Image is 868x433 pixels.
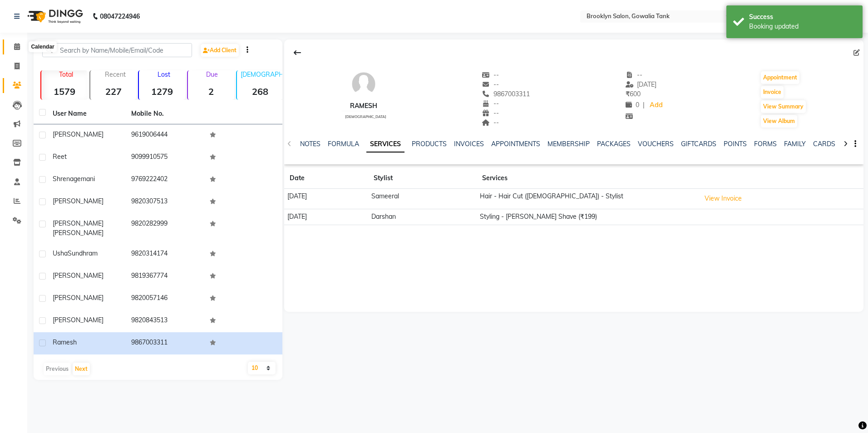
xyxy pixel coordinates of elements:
[547,140,590,148] a: MEMBERSHIP
[126,124,204,147] td: 9619006444
[368,168,477,189] th: Stylist
[241,70,283,79] p: [DEMOGRAPHIC_DATA]
[139,86,185,97] strong: 1279
[143,70,185,79] p: Lost
[53,229,104,237] span: [PERSON_NAME]
[53,130,104,138] span: [PERSON_NAME]
[761,100,806,113] button: View Summary
[482,109,499,117] span: --
[53,271,104,280] span: [PERSON_NAME]
[749,22,856,31] div: Booking updated
[126,243,204,266] td: 9820314174
[237,86,283,97] strong: 268
[126,266,204,288] td: 9819367774
[284,209,368,225] td: [DATE]
[412,140,447,148] a: PRODUCTS
[126,310,204,332] td: 9820843513
[53,294,104,302] span: [PERSON_NAME]
[53,153,67,161] span: reet
[47,103,126,124] th: User Name
[761,71,799,84] button: Appointment
[749,12,856,22] div: Success
[42,43,192,57] input: Search by Name/Mobile/Email/Code
[482,80,499,89] span: --
[482,71,499,79] span: --
[328,140,359,148] a: FORMULA
[482,99,499,108] span: --
[454,140,484,148] a: INVOICES
[288,44,307,61] div: Back to Client
[201,44,239,57] a: Add Client
[45,70,88,79] p: Total
[626,90,641,98] span: 600
[68,249,98,257] span: Sundhram
[53,219,104,227] span: [PERSON_NAME]
[126,147,204,169] td: 9099910575
[126,288,204,310] td: 9820057146
[345,114,386,119] span: [DEMOGRAPHIC_DATA]
[126,169,204,191] td: 9769222402
[188,86,234,97] strong: 2
[477,189,697,209] td: Hair - Hair Cut ([DEMOGRAPHIC_DATA]) - Stylist
[784,140,806,148] a: FAMILY
[300,140,321,148] a: NOTES
[366,136,404,153] a: SERVICES
[350,70,377,98] img: avatar
[724,140,747,148] a: POINTS
[90,86,137,97] strong: 227
[754,140,777,148] a: FORMS
[74,175,95,183] span: gemani
[53,197,104,205] span: [PERSON_NAME]
[482,90,530,98] span: 9867003311
[700,192,746,206] button: View Invoice
[126,332,204,354] td: 9867003311
[53,338,77,346] span: Ramesh
[491,140,540,148] a: APPOINTMENTS
[626,80,657,89] span: [DATE]
[813,140,835,148] a: CARDS
[190,70,234,79] p: Due
[643,100,645,110] span: |
[477,209,697,225] td: Styling - [PERSON_NAME] Shave (₹199)
[284,168,368,189] th: Date
[73,363,90,375] button: Next
[761,86,784,98] button: Invoice
[94,70,137,79] p: Recent
[126,213,204,243] td: 9820282999
[626,90,630,98] span: ₹
[126,103,204,124] th: Mobile No.
[761,115,797,128] button: View Album
[284,189,368,209] td: [DATE]
[482,118,499,127] span: --
[597,140,631,148] a: PACKAGES
[638,140,674,148] a: VOUCHERS
[626,71,643,79] span: --
[626,101,639,109] span: 0
[53,175,74,183] span: Shrena
[477,168,697,189] th: Services
[341,101,386,111] div: Ramesh
[29,41,56,52] div: Calendar
[53,249,68,257] span: usha
[126,191,204,213] td: 9820307513
[23,4,85,29] img: logo
[368,189,477,209] td: Sameeral
[100,4,140,29] b: 08047224946
[368,209,477,225] td: Darshan
[53,316,104,324] span: [PERSON_NAME]
[648,99,664,112] a: Add
[41,86,88,97] strong: 1579
[681,140,716,148] a: GIFTCARDS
